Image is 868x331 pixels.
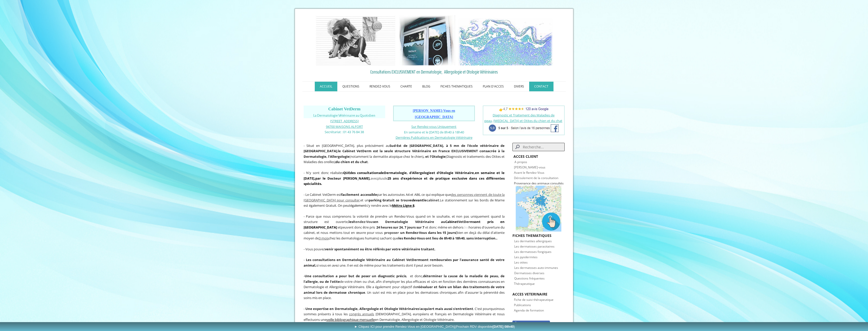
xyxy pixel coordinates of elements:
[373,219,374,224] span: s
[514,276,545,281] a: Questions fréquentes
[315,176,371,181] b: ,
[305,306,398,311] b: Une expertise en Dermatologie, Allergologie et Otologie
[427,198,439,202] span: cabinet
[304,214,505,241] p: (
[396,135,472,140] a: Dernières Publications en Dermatologie Vétérinaire
[512,233,551,238] strong: FICHES THEMATIQUES
[304,285,505,295] strong: réévaluer et faire un bilan des traitements de votre animal lors de dermatose chronique
[304,306,305,311] span: -
[514,176,558,180] a: Déroulement de la consultation
[514,254,538,259] a: Les pyodermites
[304,192,505,208] span: - Le Cabinet VetDerm est par les autoroutes A4 et A86, ce qui explique que et un Le stationnement...
[304,312,505,322] span: [DEMOGRAPHIC_DATA], européens et français en Dermatologie Vétérinaire et nous effectuons une en D...
[399,306,418,311] b: Vétérinaire
[514,302,531,307] a: Publications
[304,143,505,164] span: - Situé en [GEOGRAPHIC_DATA], plus précisément au , (notamment la dermatite atopique chez le chie...
[493,118,562,123] a: [MEDICAL_DATA] et Otites du chien et du chat
[400,230,456,235] strong: un Rendez-Vous dans les 15 jours
[514,266,558,270] span: Les dermatoses auto-immunes
[304,192,505,202] a: des personnes viennent de toute la [GEOGRAPHIC_DATA] pour consulter
[304,257,305,262] span: -
[514,244,555,249] a: Les dermatoses parasitaires
[467,170,474,175] a: aire
[514,270,544,275] a: Dermatoses diverses
[328,107,360,111] span: Cabinet VetDerm
[514,181,516,185] span: P
[514,165,545,169] a: [PERSON_NAME]-vous
[404,130,464,134] span: En semaine et le [DATE] de 8h40 à 18h40
[342,149,437,153] b: Cabinet VetDerm est la seule structure Vétérinaire en
[514,249,551,254] a: Les dermatoses fongiques
[326,124,363,129] span: 94700 MAISONS ALFORT
[514,239,552,243] span: Les dermatites allergiques
[350,170,356,175] strong: des
[384,170,407,175] a: Dermatologie
[473,306,497,311] span: . C'est pourquoi
[398,236,497,240] strong: les Rendez-Vous ont lieu de 8h40 à 18h40, sans interruption..
[412,170,432,175] a: Allergologie
[411,124,456,129] a: Sur Rendez-vous Uniquement
[357,170,467,175] strong: de , d' et d'
[315,82,337,91] a: ACCUEIL
[514,160,527,164] a: A propos
[338,225,341,230] span: et
[326,317,375,322] a: veille bibliographique mensuelle
[514,271,544,275] span: Dermatoses diverses
[357,170,380,175] a: consultations
[514,303,531,307] span: Publications
[514,244,555,249] span: Les dermatoses parasitaires
[513,154,538,159] strong: ACCES CLIENT
[304,170,505,186] span: - N'y sont donc réalisées
[509,82,529,91] a: DIVERS
[337,82,364,91] a: QUESTIONS
[516,181,531,185] a: rovenance
[304,192,505,202] span: ,
[514,260,528,265] span: Les otites
[304,230,505,240] span: bien en deçà du délai d'attente moyen de chez les dermatologues humains
[392,203,415,208] span: .
[377,176,384,181] span: plus
[304,257,505,268] b: sont remboursées par l'assurance santé de votre animal,
[343,170,350,175] strong: QUE
[514,265,558,270] a: Les dermatoses auto-immunes
[417,82,435,91] a: BLOG
[392,203,414,208] a: Métro Ligne 8
[376,225,424,230] strong: 24 heures sur 24, 7 jours sur 7
[514,281,535,286] a: Thérapeutique
[314,176,315,181] span: ,
[364,82,395,91] a: RENDEZ-VOUS
[474,170,475,175] strong: ,
[316,263,443,268] span: si vous en avez une. Il en est de même pour les traitements dont il peut avoir besoin.
[512,143,564,151] input: Search
[514,276,545,281] span: Questions fréquentes
[384,230,399,235] span: proposer
[341,225,375,230] span: peuvent donc être pris
[514,260,528,265] a: Les otites
[325,247,435,251] strong: venir spontanément ou être référés par votre vétérinaire traitant.
[395,82,417,91] a: CHARTE
[348,219,374,224] strong: les
[350,203,366,208] span: également
[305,274,407,278] strong: Une consultation a pour but de poser un diagnostic précis
[413,109,455,119] a: [PERSON_NAME]-Vous en [GEOGRAPHIC_DATA]
[304,68,565,76] a: Consultations EXCLUSIVEMENT en Dermatologie, Allergologie et Otologie Vétérinaires
[304,274,505,300] span: - , et donc, de votre chien ou chat, afin d'employer les plus efficaces et sûrs en fonction des d...
[514,170,544,175] a: Avant le Rendez-Vous
[512,321,550,326] button: Connexion à Facebook
[313,114,375,117] span: La Dermatologie Vétérinaire au Quotidien
[439,170,467,175] a: Otologie Vétérin
[319,236,329,240] a: 3 mois
[423,154,446,159] b: , et l'Otologie
[304,274,505,284] strong: déterminer la cause de la maladie de peau, de l'allergie, ou de l'otite
[435,82,478,91] a: FICHES THEMATIQUES
[330,118,359,123] a: [STREET_ADDRESS]
[304,214,505,224] span: - Parce que nous comprenons la volonté de prendre un Rendez-Vous quand on le souhaite, et non pas...
[378,236,497,240] span: ) sachant que
[304,247,435,251] span: - Vous pouvez
[529,82,553,91] a: CONTACT
[338,149,341,153] strong: le
[330,119,359,123] span: [STREET_ADDRESS]
[315,176,370,181] span: par le Docteur [PERSON_NAME]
